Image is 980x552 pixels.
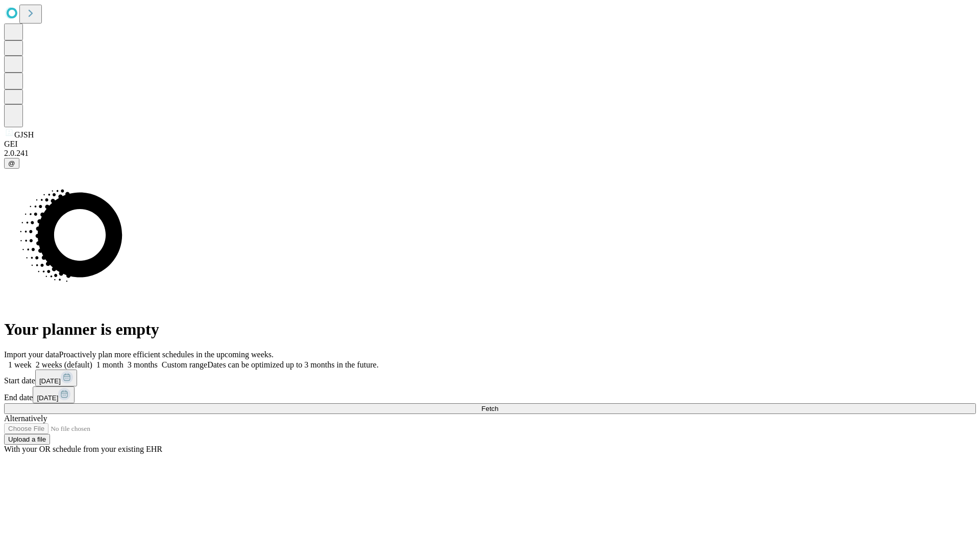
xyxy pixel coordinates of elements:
span: With your OR schedule from your existing EHR [4,445,162,453]
button: [DATE] [35,370,77,386]
span: Import your data [4,350,59,359]
span: GJSH [14,130,34,139]
span: Alternatively [4,414,47,423]
div: Start date [4,370,976,386]
span: [DATE] [39,377,61,385]
span: Fetch [481,405,498,412]
span: 3 months [128,360,158,369]
span: @ [8,159,15,167]
button: @ [4,158,19,169]
span: [DATE] [37,394,58,402]
button: Fetch [4,403,976,414]
span: 1 week [8,360,32,369]
div: GEI [4,140,976,149]
span: Proactively plan more efficient schedules in the upcoming weeks. [59,350,274,359]
span: 2 weeks (default) [36,360,92,369]
span: Dates can be optimized up to 3 months in the future. [207,360,378,369]
span: Custom range [162,360,207,369]
div: End date [4,386,976,403]
button: [DATE] [33,386,75,403]
div: 2.0.241 [4,149,976,158]
h1: Your planner is empty [4,320,976,339]
span: 1 month [96,360,124,369]
button: Upload a file [4,434,50,445]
